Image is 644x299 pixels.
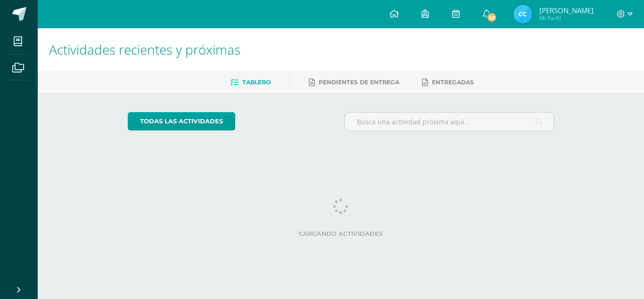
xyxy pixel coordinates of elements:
input: Busca una actividad próxima aquí... [345,113,554,131]
span: [PERSON_NAME] [539,6,594,15]
label: Cargando actividades [128,230,554,237]
span: Pendientes de entrega [319,79,399,86]
a: Tablero [231,75,271,90]
span: Tablero [242,79,271,86]
a: Pendientes de entrega [309,75,399,90]
a: Entregadas [422,75,474,90]
span: Entregadas [432,79,474,86]
span: Actividades recientes y próximas [49,40,240,58]
a: todas las Actividades [128,112,235,130]
span: Mi Perfil [539,14,594,22]
span: 43 [487,12,497,23]
img: 1938b59dc778e23e718626767c3419c6.png [513,5,532,24]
